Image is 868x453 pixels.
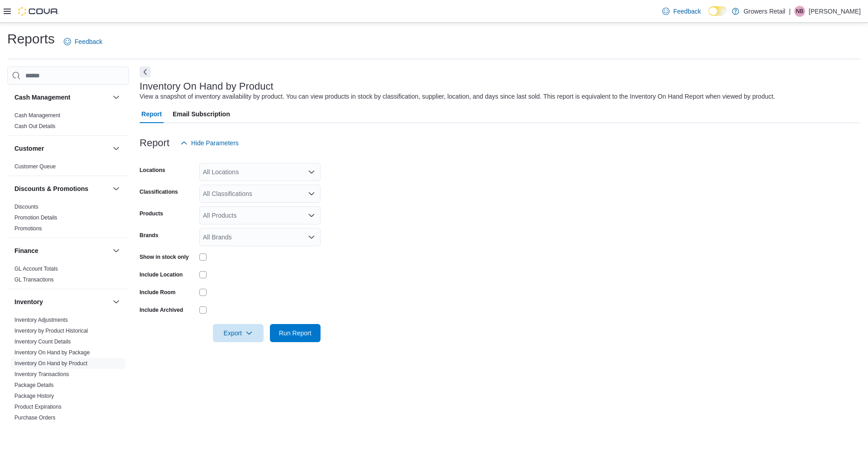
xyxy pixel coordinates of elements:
span: Inventory On Hand by Package [14,349,90,356]
label: Include Room [140,289,175,296]
span: Package Details [14,381,54,389]
a: Purchase Orders [14,415,56,421]
span: Customer Queue [14,163,56,170]
a: Cash Management [14,112,60,119]
label: Brands [140,232,158,239]
label: Include Location [140,271,183,278]
button: Open list of options [308,212,315,219]
div: Discounts & Promotions [7,201,129,238]
span: Package History [14,392,54,400]
a: Inventory On Hand by Package [14,349,90,356]
span: Feedback [673,7,701,16]
button: Cash Management [111,92,122,103]
span: GL Transactions [14,276,54,283]
button: Open list of options [308,168,315,176]
span: Email Subscription [173,105,230,123]
div: Customer [7,161,129,176]
span: Promotion Details [14,214,57,221]
a: Package History [14,393,54,399]
h3: Inventory [14,297,43,306]
span: Discounts [14,203,38,210]
button: Open list of options [308,234,315,241]
div: Noelle Bernabe [794,6,805,17]
span: Inventory On Hand by Product [14,360,87,367]
button: Finance [111,245,122,256]
span: NB [796,6,804,17]
label: Locations [140,167,165,174]
span: Run Report [279,329,311,338]
a: Cash Out Details [14,123,56,129]
h1: Reports [7,30,55,48]
button: Cash Management [14,93,109,102]
label: Show in stock only [140,253,189,261]
h3: Cash Management [14,93,71,102]
a: GL Transactions [14,277,54,283]
img: Cova [18,7,59,16]
a: Discounts [14,204,38,210]
span: Inventory by Product Historical [14,327,88,334]
button: Inventory [14,297,109,306]
a: GL Account Totals [14,266,58,272]
button: Hide Parameters [177,134,242,152]
div: Cash Management [7,110,129,135]
p: [PERSON_NAME] [809,6,861,17]
span: Promotions [14,225,42,232]
button: Inventory [111,296,122,307]
span: Product Expirations [14,403,61,410]
button: Customer [111,143,122,154]
h3: Report [140,138,170,148]
a: Inventory Transactions [14,371,69,377]
button: Discounts & Promotions [111,183,122,194]
span: GL Account Totals [14,265,58,272]
button: Customer [14,144,109,153]
h3: Customer [14,144,44,153]
span: Feedback [75,37,102,46]
div: Inventory [7,315,129,448]
button: Finance [14,246,109,255]
a: Feedback [60,33,106,51]
button: Run Report [270,324,321,342]
span: Purchase Orders [14,414,56,421]
button: Open list of options [308,190,315,197]
span: Cash Out Details [14,123,56,130]
a: Product Expirations [14,404,61,410]
button: Next [140,67,151,77]
label: Products [140,210,163,217]
a: Package Details [14,382,54,388]
a: Inventory Adjustments [14,317,68,323]
a: Inventory by Product Historical [14,328,88,334]
a: Promotions [14,225,42,232]
p: Growers Retail [744,6,786,17]
a: Feedback [659,2,704,20]
span: Inventory Adjustments [14,316,68,324]
span: Inventory Count Details [14,338,71,345]
label: Include Archived [140,306,183,314]
div: Finance [7,263,129,289]
span: Export [218,324,258,342]
a: Inventory On Hand by Product [14,360,87,367]
label: Classifications [140,188,178,196]
div: View a snapshot of inventory availability by product. You can view products in stock by classific... [140,92,775,101]
h3: Discounts & Promotions [14,184,88,193]
h3: Inventory On Hand by Product [140,81,274,92]
button: Export [213,324,264,342]
p: | [789,6,791,17]
span: Cash Management [14,112,60,119]
a: Inventory Count Details [14,339,71,345]
span: Hide Parameters [191,138,239,148]
a: Promotion Details [14,215,57,221]
span: Inventory Transactions [14,371,69,378]
input: Dark Mode [708,6,727,16]
h3: Finance [14,246,38,255]
span: Report [142,105,162,123]
button: Discounts & Promotions [14,184,109,193]
a: Customer Queue [14,163,56,170]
